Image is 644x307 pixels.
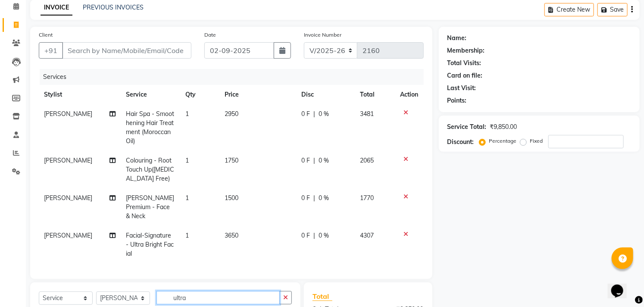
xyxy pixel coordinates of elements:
span: 0 F [301,110,310,119]
div: Total Visits: [447,59,481,68]
span: Colouring - Root Touch Up([MEDICAL_DATA] Free) [126,157,174,182]
button: Save [597,3,628,16]
label: Invoice Number [304,31,341,39]
span: 0 % [319,156,329,165]
span: [PERSON_NAME] [44,232,92,239]
div: ₹9,850.00 [490,122,517,132]
label: Fixed [530,137,543,145]
a: PREVIOUS INVOICES [83,3,144,11]
span: Total [313,292,332,301]
th: Service [121,85,180,104]
span: | [313,194,315,203]
button: +91 [39,42,63,59]
span: 1 [185,157,189,164]
span: 4307 [360,232,374,239]
input: Search or Scan [156,291,280,304]
div: Membership: [447,46,485,55]
span: | [313,231,315,240]
span: [PERSON_NAME] [44,194,92,202]
th: Qty [180,85,220,104]
div: Card on file: [447,71,483,80]
button: Create New [544,3,594,16]
label: Percentage [489,137,517,145]
span: 1 [185,232,189,239]
span: 1 [185,110,189,118]
label: Client [39,31,53,39]
span: 0 % [319,110,329,119]
span: Facial-Signature - Ultra Bright Facial [126,232,174,257]
span: 0 F [301,156,310,165]
th: Price [219,85,296,104]
span: Hair Spa - Smoothening Hair Treatment (Moroccan Oil) [126,110,174,145]
span: 3481 [360,110,374,118]
div: Discount: [447,138,474,147]
span: 1500 [225,194,238,202]
th: Total [355,85,395,104]
span: [PERSON_NAME] Premium - Face & Neck [126,194,174,220]
iframe: chat widget [608,273,635,298]
div: Last Visit: [447,84,476,93]
span: | [313,156,315,165]
span: 0 F [301,194,310,203]
div: Services [40,69,430,85]
span: 0 F [301,231,310,240]
div: Service Total: [447,122,487,132]
th: Stylist [39,85,121,104]
span: [PERSON_NAME] [44,157,92,164]
th: Action [395,85,424,104]
div: Points: [447,96,467,105]
span: 0 % [319,231,329,240]
span: [PERSON_NAME] [44,110,92,118]
span: 2950 [225,110,238,118]
span: 2065 [360,157,374,164]
span: 1770 [360,194,374,202]
span: 1 [185,194,189,202]
span: 0 % [319,194,329,203]
span: 3650 [225,232,238,239]
input: Search by Name/Mobile/Email/Code [62,42,191,59]
label: Date [204,31,216,39]
span: | [313,110,315,119]
th: Disc [296,85,355,104]
div: Name: [447,34,467,43]
span: 1750 [225,157,238,164]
